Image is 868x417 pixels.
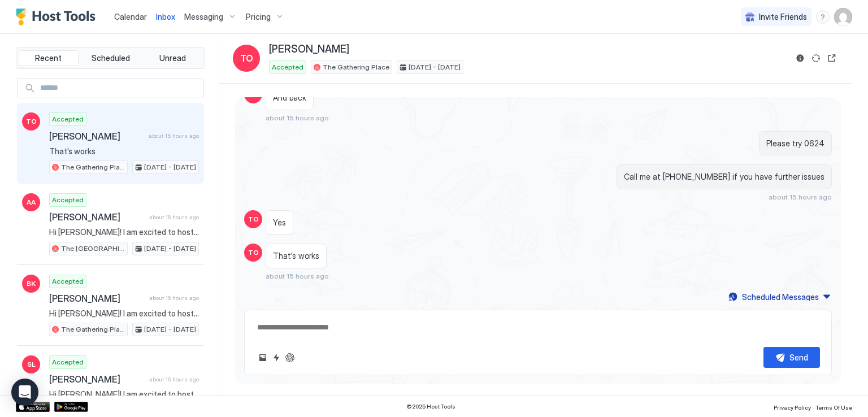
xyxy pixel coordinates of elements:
[409,62,461,72] span: [DATE] - [DATE]
[142,50,202,66] button: Unread
[144,162,196,172] span: [DATE] - [DATE]
[159,53,186,63] span: Unread
[273,251,319,261] span: That’s works
[240,51,253,65] span: TO
[27,197,36,207] span: AA
[248,247,259,258] span: TO
[323,62,389,72] span: The Gathering Place
[793,51,807,65] button: Reservation information
[727,289,832,305] button: Scheduled Messages
[49,373,145,385] span: [PERSON_NAME]
[266,114,329,122] span: about 15 hours ago
[769,193,832,201] span: about 15 hours ago
[156,11,175,23] a: Inbox
[759,12,807,22] span: Invite Friends
[61,162,125,172] span: The Gathering Place
[49,293,145,304] span: [PERSON_NAME]
[54,402,88,412] a: Google Play Store
[269,43,349,56] span: [PERSON_NAME]
[789,351,808,363] div: Send
[144,324,196,335] span: [DATE] - [DATE]
[815,401,852,412] a: Terms Of Use
[49,146,199,157] span: That’s works
[49,131,144,142] span: [PERSON_NAME]
[742,291,819,303] div: Scheduled Messages
[52,357,84,367] span: Accepted
[825,51,839,65] button: Open reservation
[156,12,175,21] span: Inbox
[35,53,62,63] span: Recent
[52,276,84,286] span: Accepted
[114,11,147,23] a: Calendar
[149,294,199,302] span: about 16 hours ago
[144,244,196,254] span: [DATE] - [DATE]
[49,389,199,399] span: Hi [PERSON_NAME]! I am excited to host you at The Gathering Place! LOCATION: [STREET_ADDRESS] KEY...
[52,195,84,205] span: Accepted
[624,172,824,182] span: Call me at [PHONE_NUMBER] if you have further issues
[816,10,830,24] div: menu
[16,47,205,69] div: tab-group
[49,211,145,223] span: [PERSON_NAME]
[149,214,199,221] span: about 16 hours ago
[774,404,811,411] span: Privacy Policy
[273,93,306,103] span: And back
[266,272,329,280] span: about 15 hours ago
[815,404,852,411] span: Terms Of Use
[81,50,141,66] button: Scheduled
[11,379,38,406] div: Open Intercom Messenger
[256,351,270,364] button: Upload image
[248,214,259,224] span: TO
[272,62,303,72] span: Accepted
[61,244,125,254] span: The [GEOGRAPHIC_DATA]
[114,12,147,21] span: Calendar
[763,347,820,368] button: Send
[27,279,36,289] span: BK
[246,12,271,22] span: Pricing
[49,227,199,237] span: Hi [PERSON_NAME]! I am excited to host you at The [GEOGRAPHIC_DATA]! LOCATION: [STREET_ADDRESS] K...
[16,8,101,25] a: Host Tools Logo
[184,12,223,22] span: Messaging
[766,138,824,149] span: Please try 0624
[61,324,125,335] span: The Gathering Place
[834,8,852,26] div: User profile
[19,50,79,66] button: Recent
[49,309,199,319] span: Hi [PERSON_NAME]! I am excited to host you at The Gathering Place! LOCATION: [STREET_ADDRESS] KEY...
[36,79,203,98] input: Input Field
[149,376,199,383] span: about 16 hours ago
[92,53,130,63] span: Scheduled
[273,218,286,228] span: Yes
[16,402,50,412] a: App Store
[27,359,36,370] span: SL
[774,401,811,412] a: Privacy Policy
[270,351,283,364] button: Quick reply
[26,116,37,127] span: TO
[149,132,199,140] span: about 15 hours ago
[809,51,823,65] button: Sync reservation
[406,403,455,410] span: © 2025 Host Tools
[283,351,297,364] button: ChatGPT Auto Reply
[52,114,84,124] span: Accepted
